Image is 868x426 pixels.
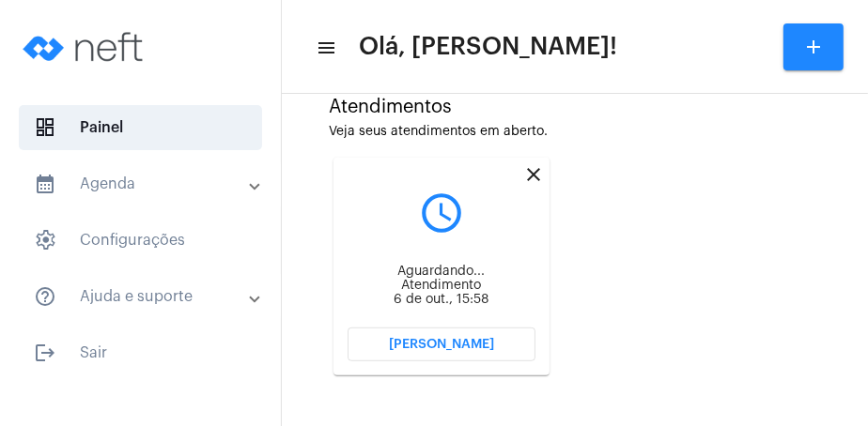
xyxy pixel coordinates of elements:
[19,105,262,150] span: Painel
[348,327,535,361] button: [PERSON_NAME]
[348,190,535,236] mat-icon: query_builder
[34,116,56,139] span: sidenav icon
[11,161,281,206] mat-expansion-panel-header: sidenav iconAgenda
[11,274,281,319] mat-expansion-panel-header: sidenav iconAjuda e suporte
[15,9,156,84] img: logo-neft-novo-2.png
[389,338,494,351] span: [PERSON_NAME]
[34,342,56,364] mat-icon: sidenav icon
[34,229,56,251] span: sidenav icon
[359,32,617,62] span: Olá, [PERSON_NAME]!
[34,173,56,195] mat-icon: sidenav icon
[19,330,262,375] span: Sair
[329,97,821,117] div: Atendimentos
[34,173,251,195] mat-panel-title: Agenda
[348,293,535,307] div: 6 de out., 15:58
[34,285,56,308] mat-icon: sidenav icon
[522,163,545,186] mat-icon: close
[19,218,262,263] span: Configurações
[316,37,334,59] mat-icon: sidenav icon
[348,279,535,293] div: Atendimento
[34,285,251,308] mat-panel-title: Ajuda e suporte
[329,125,821,139] div: Veja seus atendimentos em aberto.
[802,36,825,58] mat-icon: add
[348,265,535,279] div: Aguardando...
